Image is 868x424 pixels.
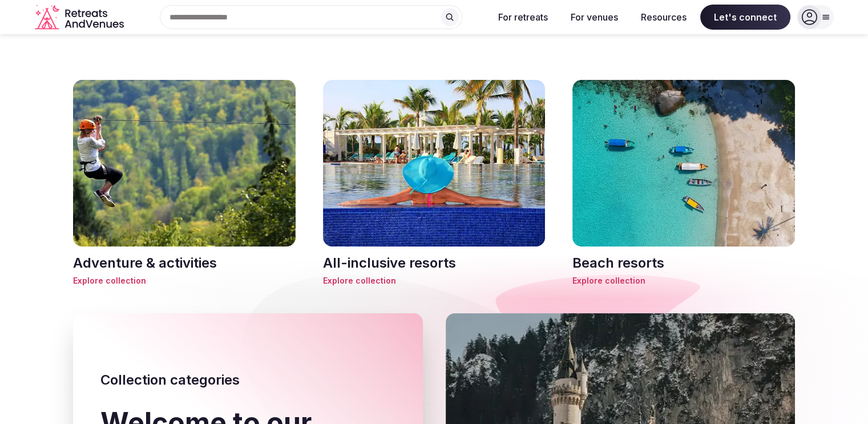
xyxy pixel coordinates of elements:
[100,370,395,390] h2: Collection categories
[572,80,795,247] img: Beach resorts
[572,253,795,273] h3: Beach resorts
[632,5,696,30] button: Resources
[73,275,296,286] span: Explore collection
[73,80,296,286] a: Adventure & activitiesAdventure & activitiesExplore collection
[572,275,795,286] span: Explore collection
[323,275,546,286] span: Explore collection
[73,253,296,273] h3: Adventure & activities
[700,5,790,30] span: Let's connect
[323,253,546,273] h3: All-inclusive resorts
[323,80,546,286] a: All-inclusive resortsAll-inclusive resortsExplore collection
[323,80,546,247] img: All-inclusive resorts
[562,5,627,30] button: For venues
[35,5,126,30] svg: Retreats and Venues company logo
[572,80,795,286] a: Beach resortsBeach resortsExplore collection
[489,5,557,30] button: For retreats
[35,5,126,30] a: Visit the homepage
[73,80,296,247] img: Adventure & activities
